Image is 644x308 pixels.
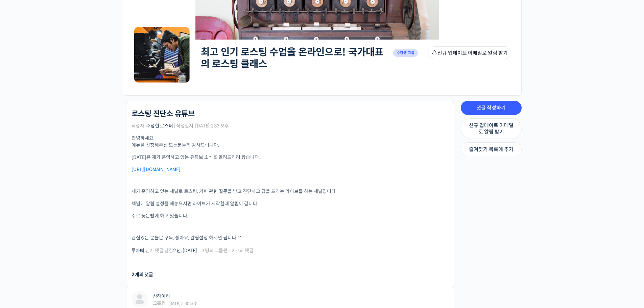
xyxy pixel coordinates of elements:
[87,214,130,231] a: 설정
[132,291,148,307] a: "상하이리"님 프로필 보기
[393,49,418,57] span: 수강생 그룹
[132,188,449,195] p: 제가 운영하고 있는 체널로 로스팅, 커피 관련 질문을 받고 진단하고 답을 드리는 라이브를 하는 체널입니다.
[153,293,170,299] a: 상하이리
[132,248,197,253] span: 님이 댓글 남김
[133,26,191,84] img: Group logo of 최고 인기 로스팅 수업을 온라인으로! 국가대표의 로스팅 클래스
[428,46,511,59] button: 신규 업데이트 이메일로 알림 받기
[45,214,87,231] a: 대화
[173,247,197,254] a: 2 년, [DATE]
[132,110,195,118] h1: 로스팅 진단소 유튜브
[21,224,25,230] span: 홈
[132,135,449,149] p: 안녕하세요. 에듀를 신청해주신 모든분들께 감사드립니다.
[461,118,522,139] a: 신규 업데이트 이메일로 알림 받기
[461,101,522,115] a: 댓글 작성하기
[104,224,113,230] span: 설정
[132,212,449,219] p: 주로 늦은밤에 하고 있습니다.
[232,248,253,253] span: 2 개의 댓글
[201,248,228,253] span: 3 명의 그룹원
[132,154,449,161] p: [DATE]은 제가 운영하고 있는 유튜브 소식을 알려드리려 왔습니다.
[132,247,144,254] a: 루아빠
[132,234,449,241] p: 관심있는 분들은 구독, 좋아요, 알림설정 하시면 됩니다 ^^
[132,166,181,172] a: [URL][DOMAIN_NAME]
[132,123,229,128] span: 작성자: | 작성일시: [DATE] 1:33 오후
[229,247,231,254] span: ·
[201,46,383,70] a: 최고 인기 로스팅 수업을 온라인으로! 국가대표의 로스팅 클래스
[461,142,522,157] a: 즐겨찾기 목록에 추가
[2,214,45,231] a: 홈
[168,302,197,306] span: [DATE] 2:40 오후
[146,123,173,129] a: 주성현 로스터
[132,270,153,279] div: 2 개의 댓글
[132,200,449,207] p: 체널에 알림 설정을 해놓으시면 라이브가 시작할때 알림이 갑니다.
[153,301,166,306] div: 그룹원
[62,225,70,230] span: 대화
